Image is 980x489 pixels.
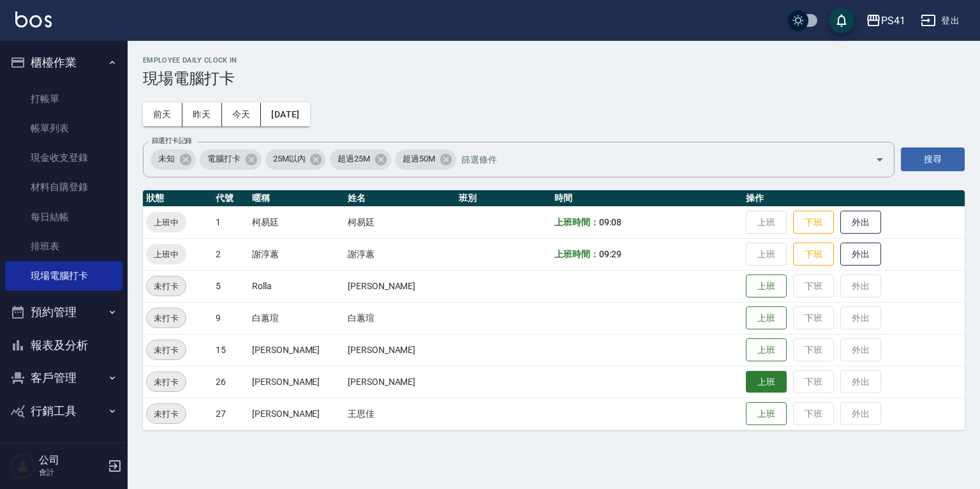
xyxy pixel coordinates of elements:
[345,190,456,207] th: 姓名
[39,467,104,478] p: 會計
[345,206,456,238] td: 柯易廷
[147,407,186,421] span: 未打卡
[840,243,881,266] button: 外出
[212,302,249,334] td: 9
[147,343,186,357] span: 未打卡
[746,306,787,330] button: 上班
[151,153,182,165] span: 未知
[10,453,36,479] img: Person
[599,217,621,227] span: 09:08
[5,46,122,79] button: 櫃檯作業
[146,248,186,261] span: 上班中
[147,375,186,389] span: 未打卡
[599,249,621,259] span: 09:29
[901,147,965,171] button: 搜尋
[881,13,905,29] div: PS41
[551,190,743,207] th: 時間
[345,366,456,398] td: [PERSON_NAME]
[5,395,122,428] button: 行銷工具
[249,190,345,207] th: 暱稱
[5,84,122,114] a: 打帳單
[212,398,249,430] td: 27
[5,261,122,290] a: 現場電腦打卡
[345,398,456,430] td: 王思佳
[5,232,122,261] a: 排班表
[746,275,787,298] button: 上班
[870,149,890,170] button: Open
[39,454,104,467] h5: 公司
[151,149,196,170] div: 未知
[143,70,965,87] h3: 現場電腦打卡
[746,402,787,426] button: 上班
[249,302,345,334] td: 白蕙瑄
[143,103,182,126] button: 前天
[554,249,599,259] b: 上班時間：
[743,190,965,207] th: 操作
[330,153,378,165] span: 超過25M
[5,172,122,202] a: 材料自購登錄
[746,338,787,362] button: 上班
[212,366,249,398] td: 26
[840,211,881,234] button: 外出
[15,11,52,27] img: Logo
[147,280,186,293] span: 未打卡
[861,8,910,34] button: PS41
[249,206,345,238] td: 柯易廷
[146,216,186,229] span: 上班中
[746,371,787,393] button: 上班
[261,103,309,126] button: [DATE]
[143,190,212,207] th: 狀態
[152,136,192,146] label: 篩選打卡記錄
[793,243,834,266] button: 下班
[212,190,249,207] th: 代號
[793,211,834,234] button: 下班
[456,190,551,207] th: 班別
[212,270,249,302] td: 5
[212,206,249,238] td: 1
[265,149,327,170] div: 25M以內
[212,238,249,270] td: 2
[249,366,345,398] td: [PERSON_NAME]
[5,143,122,172] a: 現金收支登錄
[829,8,854,33] button: save
[143,56,965,64] h2: Employee Daily Clock In
[5,114,122,143] a: 帳單列表
[345,302,456,334] td: 白蕙瑄
[395,153,443,165] span: 超過50M
[265,153,313,165] span: 25M以內
[395,149,456,170] div: 超過50M
[249,334,345,366] td: [PERSON_NAME]
[212,334,249,366] td: 15
[5,296,122,329] button: 預約管理
[5,361,122,395] button: 客戶管理
[345,334,456,366] td: [PERSON_NAME]
[249,238,345,270] td: 謝淳蕙
[5,202,122,232] a: 每日結帳
[200,153,248,165] span: 電腦打卡
[222,103,262,126] button: 今天
[458,148,853,170] input: 篩選條件
[330,149,391,170] div: 超過25M
[200,149,262,170] div: 電腦打卡
[554,217,599,227] b: 上班時間：
[5,329,122,362] button: 報表及分析
[147,312,186,325] span: 未打卡
[249,270,345,302] td: Rolla
[916,9,965,33] button: 登出
[345,270,456,302] td: [PERSON_NAME]
[182,103,222,126] button: 昨天
[345,238,456,270] td: 謝淳蕙
[249,398,345,430] td: [PERSON_NAME]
